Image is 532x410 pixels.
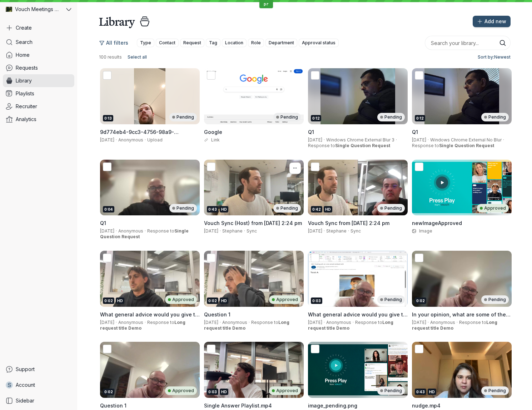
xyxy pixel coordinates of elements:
span: Add new [484,18,506,25]
span: Question 1 [204,311,230,317]
span: nudge.mp4 [412,402,441,409]
span: In your opinion, what are some of the key benefits of fostering a diverse and inclusive work envi... [412,311,511,332]
div: Pending [273,113,301,121]
div: 0:43 [207,206,218,212]
span: Library [16,77,32,84]
span: Sidebar [16,397,34,404]
span: Long request title Demo [204,320,289,331]
span: · [114,137,118,143]
span: · [322,137,326,143]
div: 0:02 [103,297,114,304]
span: Account [16,381,35,389]
span: Sync [247,228,257,234]
span: Response to [308,143,390,148]
button: Vouch Meetings Demo avatarVouch Meetings Demo [3,3,74,16]
div: 0:02 [207,297,218,304]
span: [DATE] [100,320,114,325]
span: Long request title Demo [412,320,497,331]
button: Tag [206,39,220,47]
button: Add new [473,16,511,27]
button: Type [137,39,154,47]
span: 100 results [99,54,122,60]
span: Response to [412,143,494,148]
div: Pending [481,295,509,304]
span: Q1 [308,129,314,135]
button: More actions [289,162,301,174]
span: Select all [128,54,147,61]
a: Search [3,36,74,49]
span: Support [16,366,35,373]
a: Library [3,74,74,87]
span: · [218,228,222,234]
span: Single Question Request [335,143,390,148]
a: Requests [3,61,74,74]
div: HD [220,297,228,304]
span: Stephane [222,228,243,234]
span: Single Question Request [439,143,494,148]
span: · [114,228,118,234]
button: All filters [99,37,133,49]
span: Department [269,39,294,46]
span: Vouch Meetings Demo [15,6,61,13]
div: 0:13 [103,115,113,121]
h3: Vouch Sync (Host) from 30 July 2025 at 2:24 pm [204,220,304,227]
span: · [502,137,506,143]
span: Anonymous [118,228,143,234]
span: · [322,228,326,234]
div: 0:02 [103,389,114,395]
a: Recruiter [3,100,74,113]
span: Anonymous [326,320,351,325]
span: 9d774eb4-9cc3-4756-98a9-c05b9ad57268-1754006105349.webm [100,129,196,142]
span: Response to [100,320,185,331]
input: Search your library... [425,36,511,50]
span: Type [140,39,151,46]
span: Anonymous [430,320,455,325]
button: Department [265,39,297,47]
span: Sort by: Newest [478,54,511,61]
div: Pending [169,113,197,121]
span: · [322,320,326,325]
span: Q1 [412,129,418,135]
span: Create [16,24,32,31]
a: Sidebar [3,394,74,407]
div: 0:12 [311,115,321,121]
span: Single Question Request [100,228,189,239]
span: · [394,137,398,143]
span: Search [16,39,33,46]
span: Contact [159,39,175,46]
h1: Library [99,14,135,29]
span: · [247,320,251,325]
span: Single Answer Playlist.mp4 [204,402,272,409]
div: Approved [165,386,197,395]
button: Contact [156,39,179,47]
span: Google [204,129,222,135]
span: · [455,320,459,325]
div: Link [204,137,304,143]
span: · [351,320,355,325]
a: Analytics [3,113,74,126]
h3: 9d774eb4-9cc3-4756-98a9-c05b9ad57268-1754006105349.webm [100,129,200,136]
span: newImageApproved [412,220,462,226]
span: [DATE] [308,228,322,234]
span: S [8,381,11,389]
div: Pending [481,386,509,395]
span: Location [225,39,243,46]
span: Request [183,39,201,46]
span: [DATE] [412,320,426,325]
button: Role [248,39,264,47]
div: Pending [481,113,509,121]
h3: In your opinion, what are some of the key benefits of fostering a diverse and inclusive work envi... [412,311,512,318]
span: · [143,137,147,143]
span: Playlists [16,90,34,97]
button: Approval status [299,39,339,47]
div: 0:03 [311,297,322,304]
h3: Vouch Sync from 30 July 2025 at 2:24 pm [308,220,408,227]
span: Anonymous [118,137,143,142]
span: Stephane [326,228,347,234]
span: [DATE] [308,320,322,325]
div: Approved [269,386,301,395]
span: Home [16,51,30,59]
a: Support [3,363,74,376]
a: Home [3,49,74,61]
span: Sync [350,228,361,234]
